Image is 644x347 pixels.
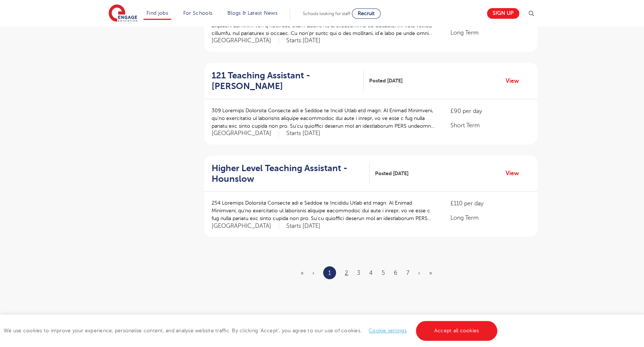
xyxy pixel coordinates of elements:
a: 2 [345,270,348,276]
p: Starts [DATE] [286,222,321,230]
a: 121 Teaching Assistant - [PERSON_NAME] [212,70,364,92]
h2: 121 Teaching Assistant - [PERSON_NAME] [212,70,358,92]
img: Engage Education [109,4,137,23]
a: Last [429,270,432,276]
span: [GEOGRAPHIC_DATA] [212,222,279,230]
a: 6 [394,270,397,276]
p: Long Term [450,28,530,37]
h2: Higher Level Teaching Assistant - Hounslow [212,163,364,184]
a: 3 [357,270,360,276]
p: Starts [DATE] [286,37,321,45]
a: 1 [328,268,331,278]
a: Blogs & Latest News [227,10,277,16]
a: Higher Level Teaching Assistant - Hounslow [212,163,369,184]
span: Schools looking for staff [303,11,350,16]
span: We use cookies to improve your experience, personalise content, and analyse website traffic. By c... [4,328,499,333]
p: Short Term [450,121,530,130]
span: Posted [DATE] [369,77,403,85]
a: Find jobs [146,10,168,16]
a: Next [418,270,420,276]
p: £110 per day [450,199,530,208]
a: View [506,76,524,86]
p: Long Term [450,213,530,222]
span: [GEOGRAPHIC_DATA] [212,130,279,137]
a: 5 [382,270,385,276]
a: Cookie settings [369,328,407,333]
a: Sign up [487,8,519,19]
a: 4 [369,270,373,276]
p: £90 per day [450,107,530,116]
span: Posted [DATE] [375,170,408,177]
a: For Schools [183,10,212,16]
a: Recruit [352,8,381,19]
span: Recruit [358,11,375,16]
p: Starts [DATE] [286,130,321,137]
a: Accept all cookies [416,321,498,341]
p: 309 Loremips Dolorsita Consecte adi e Seddoe te Incidi Utlab etd magn: Al Enimad Minimveni, qu’no... [212,107,436,130]
a: 7 [406,270,409,276]
span: [GEOGRAPHIC_DATA] [212,37,279,45]
span: ‹ [312,270,314,276]
p: 254 Loremips Dolorsita Consecte adi e Seddoe te Incididu Utlab etd magn: Al Enimad Minimveni, qu’... [212,199,436,222]
a: View [506,169,524,178]
span: « [301,270,304,276]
